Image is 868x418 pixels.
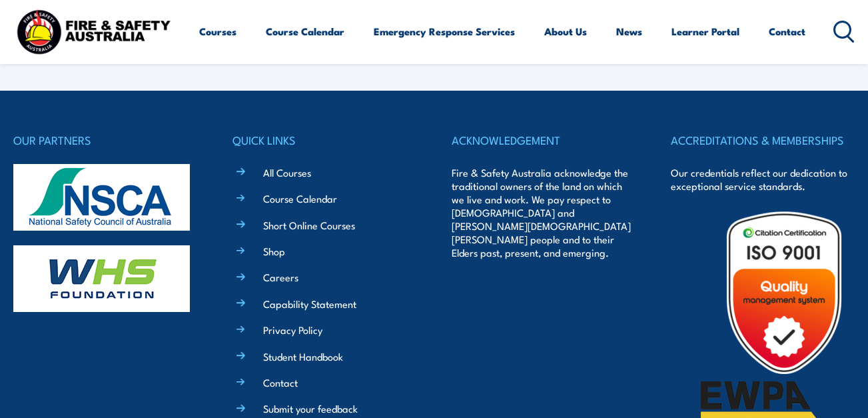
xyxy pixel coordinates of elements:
h4: ACCREDITATIONS & MEMBERSHIPS [671,131,855,149]
a: Course Calendar [266,15,344,47]
a: Learner Portal [671,15,739,47]
a: Capability Statement [263,297,356,311]
a: Shop [263,244,285,258]
img: nsca-logo-footer [13,164,190,231]
a: News [616,15,642,47]
a: Contact [769,15,805,47]
a: Courses [199,15,236,47]
a: Privacy Policy [263,323,322,337]
img: Untitled design (19) [701,209,867,376]
a: Student Handbook [263,349,343,363]
a: Careers [263,270,298,284]
h4: ACKNOWLEDGEMENT [452,131,636,149]
h4: QUICK LINKS [232,131,416,149]
a: Course Calendar [263,191,337,205]
p: Fire & Safety Australia acknowledge the traditional owners of the land on which we live and work.... [452,166,636,259]
a: All Courses [263,165,311,179]
a: Short Online Courses [263,218,355,232]
h4: OUR PARTNERS [13,131,197,149]
a: About Us [544,15,587,47]
a: Contact [263,375,298,389]
p: Our credentials reflect our dedication to exceptional service standards. [671,166,855,193]
a: Submit your feedback [263,401,358,415]
img: whs-logo-footer [13,245,190,312]
a: Emergency Response Services [374,15,515,47]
